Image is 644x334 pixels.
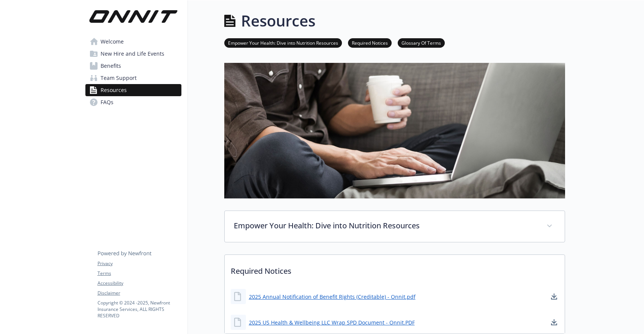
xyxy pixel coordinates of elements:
[98,300,181,319] p: Copyright © 2024 - 2025 , Newfront Insurance Services, ALL RIGHTS RESERVED
[224,63,565,198] img: resources page banner
[101,48,164,60] span: New Hire and Life Events
[550,292,559,301] a: download document
[224,39,342,46] a: Empower Your Health: Dive into Nutrition Resources
[85,84,181,96] a: Resources
[98,270,181,277] a: Terms
[249,293,416,301] a: 2025 Annual Notification of Benefit Rights (Creditable) - Onnit.pdf
[85,36,181,48] a: Welcome
[249,318,415,326] a: 2025 US Health & Wellbeing LLC Wrap SPD Document - Onnit.PDF
[241,9,315,32] h1: Resources
[234,220,537,231] p: Empower Your Health: Dive into Nutrition Resources
[85,72,181,84] a: Team Support
[225,211,565,242] div: Empower Your Health: Dive into Nutrition Resources
[101,60,121,72] span: Benefits
[101,36,124,48] span: Welcome
[98,280,181,287] a: Accessibility
[98,260,181,267] a: Privacy
[348,39,392,46] a: Required Notices
[101,84,127,96] span: Resources
[85,60,181,72] a: Benefits
[101,96,113,108] span: FAQs
[398,39,445,46] a: Glossary Of Terms
[85,48,181,60] a: New Hire and Life Events
[225,255,565,283] p: Required Notices
[98,290,181,297] a: Disclaimer
[550,318,559,327] a: download document
[101,72,137,84] span: Team Support
[85,96,181,108] a: FAQs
